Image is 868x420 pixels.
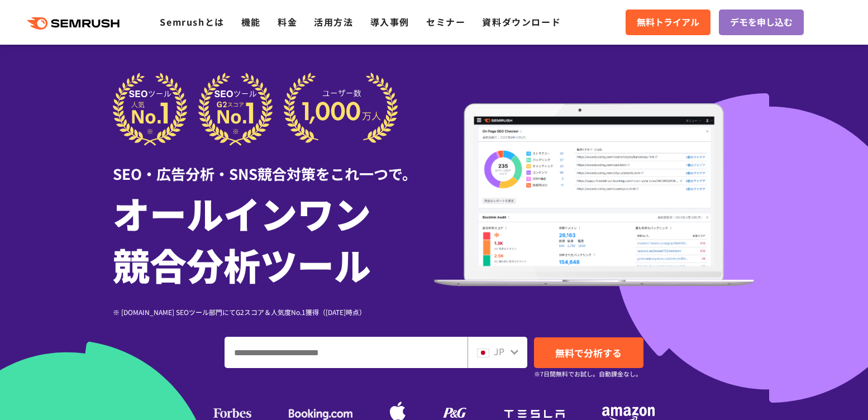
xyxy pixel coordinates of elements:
a: 料金 [278,15,297,28]
small: ※7日間無料でお試し。自動課金なし。 [534,369,642,379]
a: Semrushとは [160,15,224,28]
a: 無料で分析する [534,337,643,368]
a: 機能 [241,15,261,28]
span: 無料で分析する [555,346,622,360]
span: 無料トライアル [637,15,699,30]
span: デモを申し込む [730,15,793,30]
a: デモを申し込む [719,9,804,35]
a: 活用方法 [314,15,353,28]
div: ※ [DOMAIN_NAME] SEOツール部門にてG2スコア＆人気度No.1獲得（[DATE]時点） [113,307,434,317]
a: 無料トライアル [626,9,710,35]
span: JP [494,345,504,358]
h1: オールインワン 競合分析ツール [113,187,434,290]
a: 資料ダウンロード [482,15,561,28]
a: 導入事例 [370,15,409,28]
input: ドメイン、キーワードまたはURLを入力してください [225,337,467,367]
div: SEO・広告分析・SNS競合対策をこれ一つで。 [113,146,434,184]
a: セミナー [426,15,465,28]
